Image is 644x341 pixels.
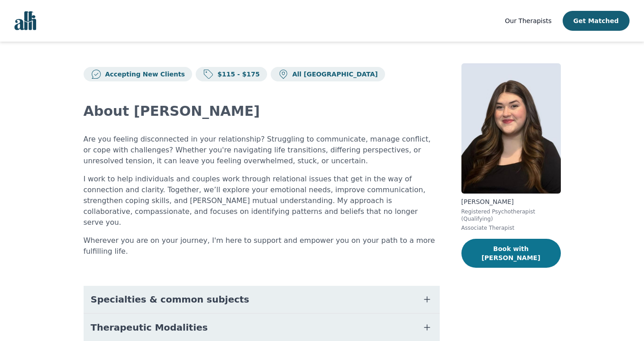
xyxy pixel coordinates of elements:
button: Specialties & common subjects [84,286,440,313]
span: Our Therapists [505,17,551,24]
p: All [GEOGRAPHIC_DATA] [289,70,378,79]
p: Are you feeling disconnected in your relationship? Struggling to communicate, manage conflict, or... [84,134,440,166]
img: Olivia_Snow [461,63,561,194]
p: [PERSON_NAME] [461,197,561,206]
p: $115 - $175 [214,70,260,79]
h2: About [PERSON_NAME] [84,103,440,119]
p: Accepting New Clients [102,70,185,79]
button: Book with [PERSON_NAME] [461,239,561,268]
img: alli logo [14,11,36,30]
p: Associate Therapist [461,224,561,232]
span: Specialties & common subjects [91,293,249,306]
button: Therapeutic Modalities [84,314,440,341]
button: Get Matched [563,11,630,31]
p: I work to help individuals and couples work through relational issues that get in the way of conn... [84,174,440,228]
a: Our Therapists [505,15,551,26]
span: Therapeutic Modalities [91,321,208,334]
p: Wherever you are on your journey, I'm here to support and empower you on your path to a more fulf... [84,235,440,257]
p: Registered Psychotherapist (Qualifying) [461,208,561,223]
